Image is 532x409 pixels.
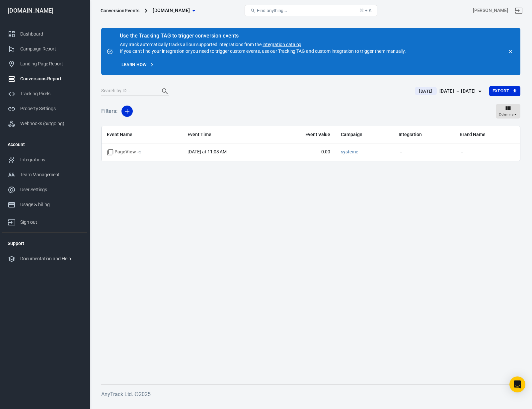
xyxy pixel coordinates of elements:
span: Brand Name [460,131,515,138]
li: Account [2,136,87,152]
span: － [399,149,449,155]
a: Campaign Report [2,41,87,56]
div: User Settings [20,186,82,193]
div: Open Intercom Messenger [509,376,525,392]
div: Webhooks (outgoing) [20,120,82,127]
button: Export [489,86,520,96]
div: scrollable content [102,126,520,161]
button: Find anything...⌘ + K [245,5,377,16]
div: Use the Tracking TAG to trigger conversion events [120,33,406,39]
span: Find anything... [257,8,287,13]
span: Event Time [188,131,266,138]
span: 0.00 [277,149,331,155]
div: AnyTrack automatically tracks all our supported integrations from the . If you can't find your in... [120,33,406,54]
div: Property Settings [20,105,82,112]
div: Sign out [20,219,82,226]
a: systeme [341,149,358,154]
span: PageView [107,149,141,155]
div: Documentation and Help [20,255,82,262]
div: [DATE] － [DATE] [439,87,476,95]
li: Support [2,235,87,251]
button: Search [157,83,173,99]
div: Campaign Report [20,45,82,52]
a: User Settings [2,182,87,197]
div: Tracking Pixels [20,90,82,97]
a: Usage & billing [2,197,87,212]
div: Integrations [20,156,82,163]
div: Conversion Events [101,7,139,14]
div: Landing Page Report [20,60,82,67]
div: ⌘ + K [359,8,372,13]
span: － [460,149,515,155]
span: Event Value [277,131,331,138]
span: Campaign [341,131,388,138]
span: systeme [341,149,358,155]
div: Dashboard [20,31,82,38]
sup: + 2 [137,150,141,154]
span: [DATE] [416,88,435,95]
span: Integration [399,131,449,138]
div: Usage & billing [20,201,82,208]
a: Tracking Pixels [2,86,87,101]
a: Conversions Report [2,71,87,86]
input: Search by ID... [101,87,154,96]
button: [DATE][DATE] － [DATE] [410,86,489,97]
span: Event Name [107,131,177,138]
button: Columns [496,104,520,119]
a: Sign out [2,212,87,230]
a: Team Management [2,167,87,182]
div: Conversions Report [20,75,82,82]
a: Sign out [511,3,527,19]
a: Landing Page Report [2,56,87,71]
h6: AnyTrack Ltd. © 2025 [101,390,520,398]
a: Webhooks (outgoing) [2,116,87,131]
div: Team Management [20,171,82,178]
button: close [506,47,515,56]
a: Integrations [2,152,87,167]
time: 2025-09-04T11:03:47-07:00 [188,149,227,154]
button: [DOMAIN_NAME] [150,4,198,17]
a: Learn how [120,60,156,70]
span: Columns [499,112,513,118]
div: [DOMAIN_NAME] [2,8,87,14]
a: integration catalog [263,42,301,47]
div: Account id: 8SSHn9Ca [473,7,508,14]
h5: Filters: [101,101,117,122]
span: thecraftedceo.com [153,6,190,15]
a: Dashboard [2,27,87,41]
a: Property Settings [2,101,87,116]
